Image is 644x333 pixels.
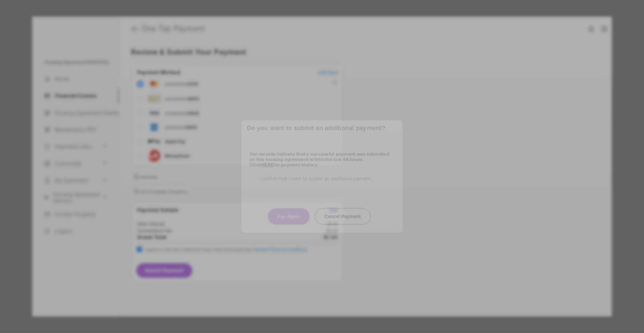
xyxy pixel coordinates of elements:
[268,208,309,225] button: Pay Again
[261,162,273,168] a: HERE
[259,176,373,181] span: I confirm that I want to submit an additional payment.
[250,151,394,168] h5: Our records indicate that a successful payment was submitted on this housing agreement within the...
[241,120,402,136] h2: Do you want to submit an additional payment?
[315,208,371,225] button: Cancel Payment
